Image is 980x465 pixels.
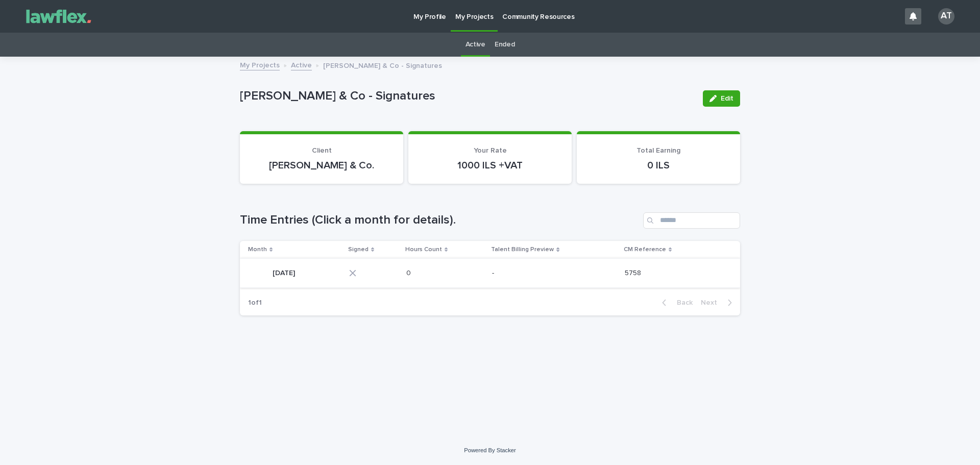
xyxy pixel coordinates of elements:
p: 1000 ILS +VAT [421,159,559,172]
tr: [DATE][DATE] 00 -- 57585758 [240,258,740,287]
span: Total Earning [636,147,680,154]
span: Your Rate [474,147,507,154]
p: [PERSON_NAME] & Co - Signatures [323,59,442,70]
span: Back [671,299,693,306]
p: 0 [406,267,413,278]
a: Active [465,33,485,57]
button: Edit [703,90,740,107]
p: [DATE] [273,267,297,278]
a: Powered By Stacker [464,447,516,453]
p: CM Reference [624,244,666,255]
p: 0 ILS [589,159,728,172]
p: 5758 [625,267,643,278]
img: Gnvw4qrBSHOAfo8VMhG6 [20,6,97,27]
p: - [492,267,496,278]
span: Client [312,147,332,154]
p: Signed [348,244,369,255]
p: [PERSON_NAME] & Co. [252,159,391,172]
button: Back [654,298,697,307]
p: Hours Count [405,244,442,255]
a: Active [291,59,312,70]
p: [PERSON_NAME] & Co - Signatures [240,89,695,104]
div: AT [938,8,954,25]
a: My Projects [240,59,280,70]
button: Next [697,298,740,307]
span: Next [701,299,723,306]
h1: Time Entries (Click a month for details). [240,213,639,228]
a: Ended [495,33,514,57]
span: Edit [721,95,733,102]
p: Month [248,244,267,255]
input: Search [643,212,740,229]
p: 1 of 1 [240,290,270,315]
p: Talent Billing Preview [491,244,554,255]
